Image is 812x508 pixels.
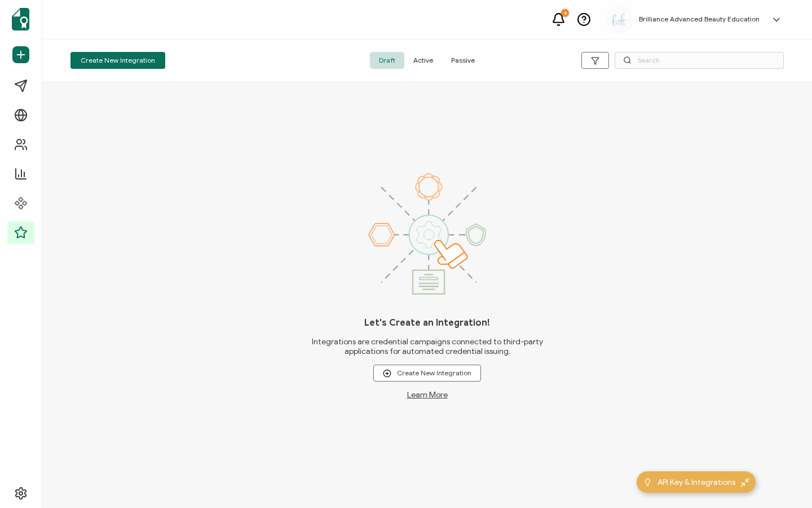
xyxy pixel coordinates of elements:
[615,52,784,69] input: Search
[373,365,481,382] button: Create New Integration
[442,52,484,69] span: Passive
[70,52,165,69] button: Create New Integration
[407,390,448,400] a: Learn More
[370,52,404,69] span: Draft
[12,8,29,30] img: sertifier-logomark-colored.svg
[364,317,490,329] h1: Let's Create an Integration!
[639,15,760,23] h5: Brilliance Advanced Beauty Education
[368,173,486,295] img: integrations.svg
[611,12,628,27] img: a2bf8c6c-3aba-43b4-8354-ecfc29676cf6.jpg
[306,337,549,356] span: Integrations are credential campaigns connected to third-party applications for automated credent...
[561,9,569,17] div: 8
[383,369,471,378] span: Create New Integration
[741,478,749,487] img: minimize-icon.svg
[404,52,442,69] span: Active
[657,476,735,488] span: API Key & Integrations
